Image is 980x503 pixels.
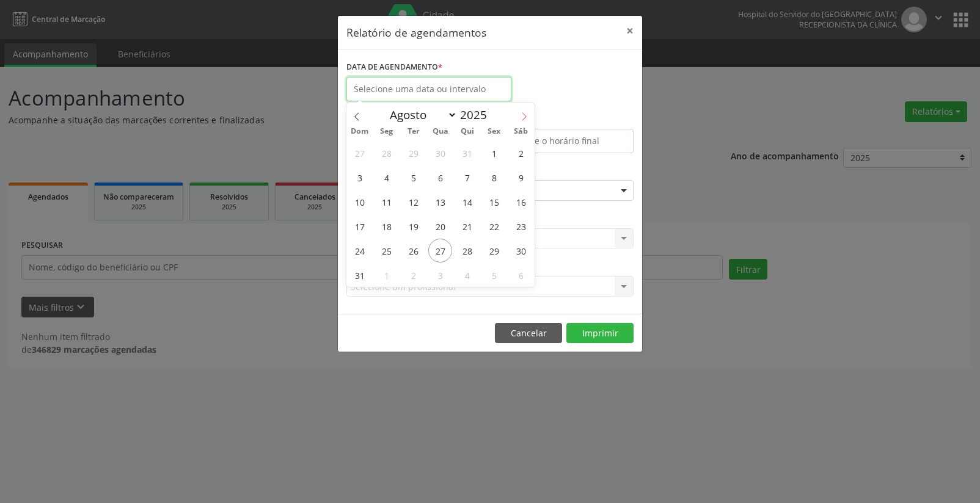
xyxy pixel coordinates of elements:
[482,239,506,262] span: Agosto 29, 2025
[346,24,486,40] h5: Relatório de agendamentos
[509,165,533,189] span: Agosto 9, 2025
[401,214,425,238] span: Agosto 19, 2025
[428,165,452,189] span: Agosto 6, 2025
[493,110,634,129] label: ATÉ
[457,107,497,123] input: Year
[428,239,452,262] span: Agosto 27, 2025
[400,128,427,136] span: Ter
[375,214,398,238] span: Agosto 18, 2025
[427,128,454,136] span: Qua
[375,141,398,165] span: Julho 28, 2025
[509,239,533,262] span: Agosto 30, 2025
[375,190,398,214] span: Agosto 11, 2025
[346,58,442,77] label: DATA DE AGENDAMENTO
[509,263,533,287] span: Setembro 6, 2025
[375,239,398,262] span: Agosto 25, 2025
[348,239,371,262] span: Agosto 24, 2025
[566,323,634,344] button: Imprimir
[348,165,371,189] span: Agosto 3, 2025
[346,77,511,101] input: Selecione uma data ou intervalo
[618,16,642,46] button: Close
[428,141,452,165] span: Julho 30, 2025
[455,165,479,189] span: Agosto 7, 2025
[455,263,479,287] span: Setembro 4, 2025
[482,165,506,189] span: Agosto 8, 2025
[401,165,425,189] span: Agosto 5, 2025
[375,165,398,189] span: Agosto 4, 2025
[455,190,479,214] span: Agosto 14, 2025
[482,214,506,238] span: Agosto 22, 2025
[508,128,535,136] span: Sáb
[428,263,452,287] span: Setembro 3, 2025
[493,129,634,153] input: Selecione o horário final
[482,190,506,214] span: Agosto 15, 2025
[509,141,533,165] span: Agosto 2, 2025
[401,239,425,262] span: Agosto 26, 2025
[373,128,400,136] span: Seg
[348,263,371,287] span: Agosto 31, 2025
[495,323,562,344] button: Cancelar
[481,128,508,136] span: Sex
[346,128,373,136] span: Dom
[348,214,371,238] span: Agosto 17, 2025
[348,190,371,214] span: Agosto 10, 2025
[509,190,533,214] span: Agosto 16, 2025
[455,214,479,238] span: Agosto 21, 2025
[401,263,425,287] span: Setembro 2, 2025
[455,141,479,165] span: Julho 31, 2025
[348,141,371,165] span: Julho 27, 2025
[455,239,479,262] span: Agosto 28, 2025
[454,128,481,136] span: Qui
[509,214,533,238] span: Agosto 23, 2025
[375,263,398,287] span: Setembro 1, 2025
[401,141,425,165] span: Julho 29, 2025
[482,263,506,287] span: Setembro 5, 2025
[428,214,452,238] span: Agosto 20, 2025
[482,141,506,165] span: Agosto 1, 2025
[428,190,452,214] span: Agosto 13, 2025
[401,190,425,214] span: Agosto 12, 2025
[384,106,457,123] select: Month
